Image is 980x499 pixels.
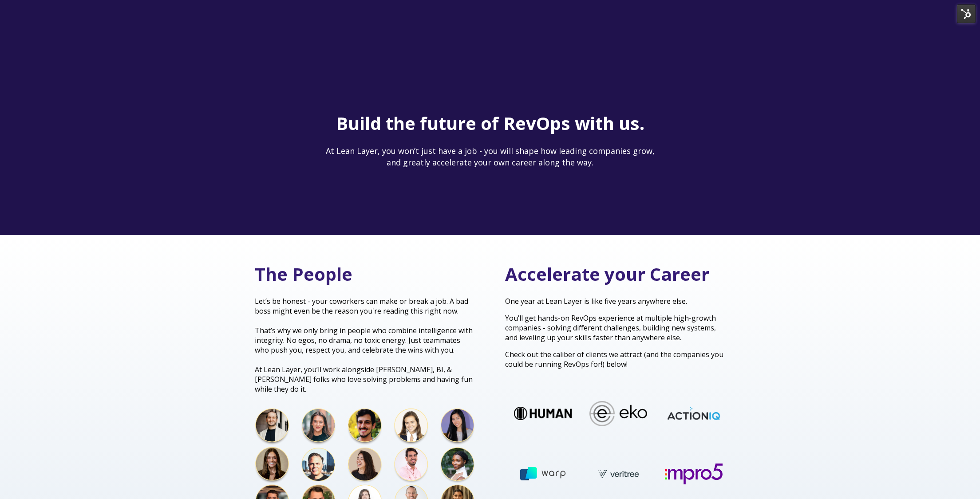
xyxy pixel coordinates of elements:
[505,350,725,369] p: Check out the caliber of clients we attract (and the companies you could be running RevOps for!) ...
[505,296,725,306] p: One year at Lean Layer is like five years anywhere else.
[589,401,647,426] img: Eko
[957,4,976,23] img: HubSpot Tools Menu Toggle
[255,296,468,316] span: Let’s be honest - your coworkers can make or break a job. A bad boss might even be the reason you...
[255,262,352,286] span: The People
[514,407,572,420] img: Human
[589,461,647,487] img: veritree
[255,326,473,355] span: That’s why we only bring in people who combine intelligence with integrity. No egos, no drama, no...
[505,313,725,342] p: You’ll get hands-on RevOps experience at multiple high-growth companies - solving different chall...
[514,462,572,485] img: warp ai
[255,365,473,394] span: At Lean Layer, you’ll work alongside [PERSON_NAME], BI, & [PERSON_NAME] folks who love solving pr...
[326,145,655,167] span: At Lean Layer, you won’t just have a job - you will shape how leading companies grow, and greatly...
[336,111,644,135] span: Build the future of RevOps with us.
[665,464,723,484] img: mpro5
[505,262,709,286] span: Accelerate your Career
[665,406,723,421] img: ActionIQ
